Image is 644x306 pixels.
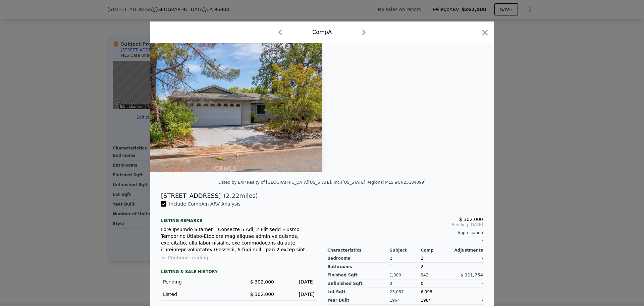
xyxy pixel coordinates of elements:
div: Listed by EXP Realty of [GEOGRAPHIC_DATA][US_STATE], Inc. ([US_STATE] Regional MLS #SN25184099) [218,180,426,185]
span: 6,098 [421,290,432,294]
div: - [452,263,483,271]
div: Characteristics [327,248,390,253]
div: Unfinished Sqft [327,279,390,288]
div: Lot Sqft [327,288,390,296]
div: [DATE] [279,291,315,298]
div: - [452,254,483,263]
span: Pending [DATE] [327,222,483,227]
div: LISTING & SALE HISTORY [161,269,317,276]
span: 0 [421,281,423,286]
div: 2 [390,254,421,263]
div: 1964 [390,296,421,305]
span: $ 302,000 [250,279,274,285]
div: Bedrooms [327,254,390,263]
div: [STREET_ADDRESS] [161,191,221,201]
div: Listing remarks [161,213,317,223]
div: 1984 [421,296,452,305]
span: ( miles) [221,191,258,201]
div: Adjustments [452,248,483,253]
div: - [452,288,483,296]
span: $ 302,000 [459,217,483,222]
div: Year Built [327,296,390,305]
button: Continue reading [161,254,208,261]
div: 1 [390,263,421,271]
span: 942 [421,273,428,277]
div: - [452,279,483,288]
span: $ 111,754 [461,273,483,277]
div: - [327,235,483,245]
div: Listed [163,291,233,298]
span: 2.22 [226,192,239,199]
span: 2 [421,256,423,261]
div: Subject [390,248,421,253]
div: Pending [163,278,233,285]
div: Lore Ipsumdo Sitamet – Consecte 5 Adi, 2 Elit sedd Eiusmo Temporinc Utlabo-Etdolore mag aliquae a... [161,226,317,253]
div: Comp [421,248,452,253]
img: Property Img [327,43,499,172]
span: Include Comp A in ARV Analysis [166,201,243,207]
div: Appreciation [327,230,483,235]
div: Finished Sqft [327,271,390,279]
div: 23,087 [390,288,421,296]
div: [DATE] [279,278,315,285]
div: 2 [421,263,452,271]
div: Bathrooms [327,263,390,271]
div: Comp A [312,28,332,36]
div: - [452,296,483,305]
img: Property Img [150,43,322,172]
span: $ 302,000 [250,292,274,297]
div: 1,800 [390,271,421,279]
div: 0 [390,279,421,288]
